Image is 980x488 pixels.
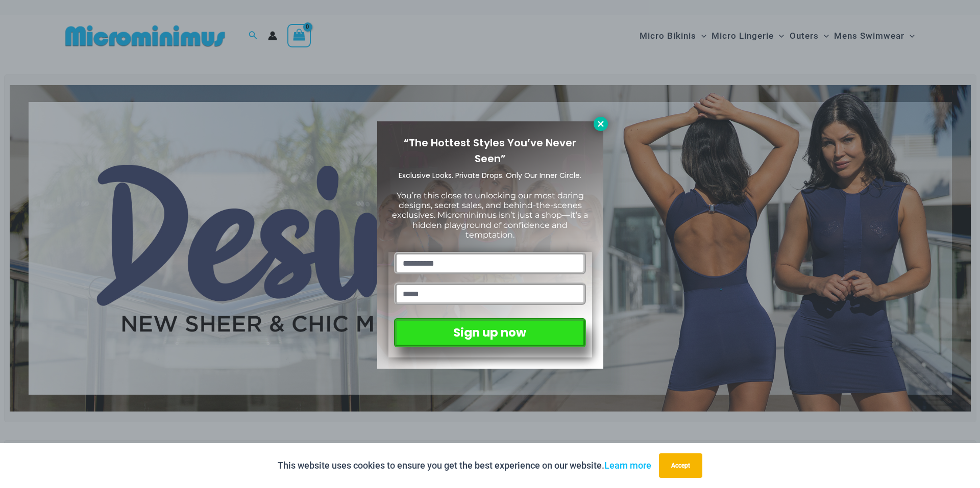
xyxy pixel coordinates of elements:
[594,117,608,131] button: Close
[399,170,581,181] span: Exclusive Looks. Private Drops. Only Our Inner Circle.
[392,191,588,240] span: You’re this close to unlocking our most daring designs, secret sales, and behind-the-scenes exclu...
[404,136,576,166] span: “The Hottest Styles You’ve Never Seen”
[659,453,702,478] button: Accept
[278,458,651,473] p: This website uses cookies to ensure you get the best experience on our website.
[394,318,585,347] button: Sign up now
[604,460,651,471] a: Learn more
